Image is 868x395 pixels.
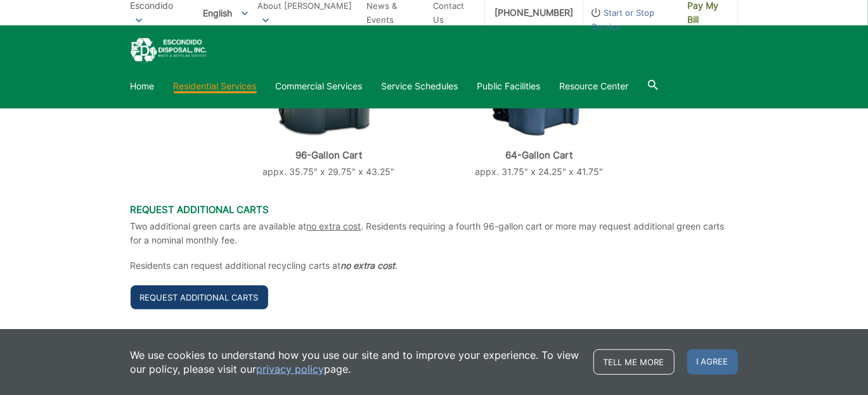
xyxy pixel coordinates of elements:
p: 96-Gallon Cart [236,150,422,161]
a: Home [131,79,155,93]
u: no extra cost [307,221,361,231]
p: appx. 35.75" x 29.75" x 43.25" [236,165,422,179]
a: EDCD logo. Return to the homepage. [131,38,207,63]
a: Service Schedules [382,79,458,93]
a: privacy policy [257,362,325,376]
p: Two additional green carts are available at . Residents requiring a fourth 96-gallon cart or more... [131,219,738,247]
a: Commercial Services [276,79,363,93]
span: English [193,3,257,23]
span: I agree [687,349,738,375]
p: 64-Gallon Cart [446,150,633,161]
p: Residents can request additional recycling carts at . [131,259,738,273]
a: Tell me more [593,349,675,375]
p: appx. 31.75" x 24.25" x 41.75" [446,165,633,179]
p: We use cookies to understand how you use our site and to improve your experience. To view our pol... [131,348,581,376]
a: Public Facilities [477,79,541,93]
a: Residential Services [174,79,257,93]
h3: Request Additional Carts [131,204,738,216]
a: Resource Center [560,79,629,93]
strong: no extra cost [341,260,396,271]
a: Request Additional Carts [131,285,268,309]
